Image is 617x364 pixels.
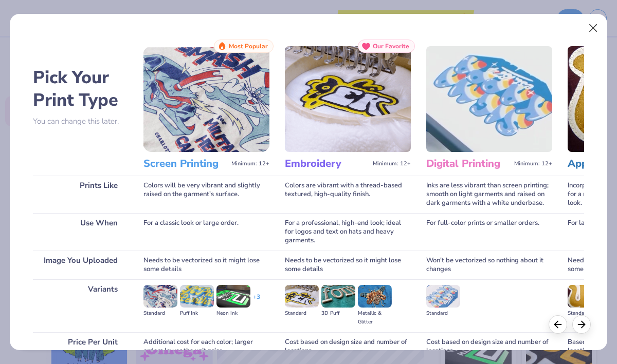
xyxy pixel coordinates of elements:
[33,213,128,251] div: Use When
[143,332,269,361] div: Additional cost for each color; larger orders lower the unit price.
[33,176,128,213] div: Prints Like
[285,332,411,361] div: Cost based on design size and number of locations.
[180,309,214,318] div: Puff Ink
[229,43,268,50] span: Most Popular
[285,251,411,279] div: Needs to be vectorized so it might lose some details
[143,213,269,251] div: For a classic look or large order.
[373,160,411,167] span: Minimum: 12+
[358,285,392,308] img: Metallic & Glitter
[426,251,552,279] div: Won't be vectorized so nothing about it changes
[426,309,460,318] div: Standard
[373,43,409,50] span: Our Favorite
[285,176,411,213] div: Colors are vibrant with a thread-based textured, high-quality finish.
[33,117,128,126] p: You can change this later.
[33,251,128,279] div: Image You Uploaded
[358,309,392,327] div: Metallic & Glitter
[568,285,602,308] img: Standard
[426,213,552,251] div: For full-color prints or smaller orders.
[285,46,411,152] img: Embroidery
[321,285,355,308] img: 3D Puff
[426,46,552,152] img: Digital Printing
[426,285,460,308] img: Standard
[216,309,250,318] div: Neon Ink
[143,176,269,213] div: Colors will be very vibrant and slightly raised on the garment's surface.
[33,279,128,332] div: Variants
[285,285,319,308] img: Standard
[143,309,177,318] div: Standard
[568,309,602,318] div: Standard
[514,160,552,167] span: Minimum: 12+
[33,66,128,111] h2: Pick Your Print Type
[216,285,250,308] img: Neon Ink
[33,332,128,361] div: Price Per Unit
[253,293,260,310] div: + 3
[285,157,369,170] h3: Embroidery
[426,332,552,361] div: Cost based on design size and number of locations.
[143,46,269,152] img: Screen Printing
[584,18,603,38] button: Close
[231,160,269,167] span: Minimum: 12+
[143,285,177,308] img: Standard
[321,309,355,318] div: 3D Puff
[180,285,214,308] img: Puff Ink
[426,157,510,170] h3: Digital Printing
[426,176,552,213] div: Inks are less vibrant than screen printing; smooth on light garments and raised on dark garments ...
[285,213,411,251] div: For a professional, high-end look; ideal for logos and text on hats and heavy garments.
[143,251,269,279] div: Needs to be vectorized so it might lose some details
[285,309,319,318] div: Standard
[143,157,227,170] h3: Screen Printing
